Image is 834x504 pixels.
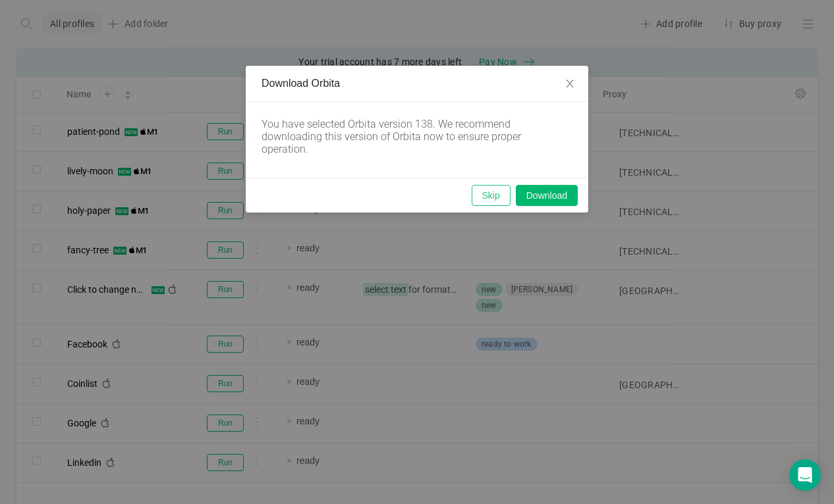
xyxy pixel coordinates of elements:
button: Download [516,185,578,206]
div: You have selected Orbita version 138. We recommend downloading this version of Orbita now to ensu... [262,118,551,155]
i: icon: close [565,78,575,89]
button: Skip [472,185,511,206]
div: Download Orbita [262,76,572,91]
div: Open Intercom Messenger [789,459,821,491]
button: Close [551,66,588,103]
